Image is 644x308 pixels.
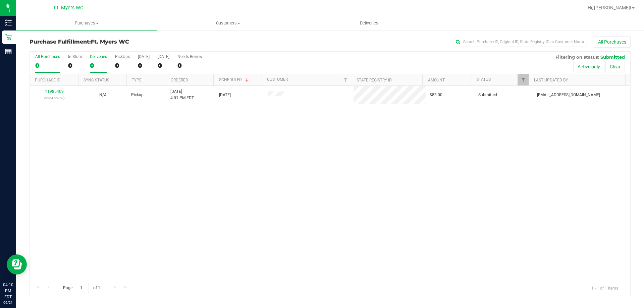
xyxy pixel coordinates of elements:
iframe: Resource center [7,254,27,274]
a: Status [476,77,491,82]
a: Amount [428,78,445,82]
span: Pickup [131,92,144,98]
span: Submitted [600,54,625,60]
a: Scheduled [219,77,250,82]
span: $83.00 [430,92,442,98]
inline-svg: Inventory [5,19,12,26]
h3: Purchase Fulfillment: [30,39,230,45]
span: Deliveries [351,20,387,26]
button: Active only [573,61,604,72]
span: Filtering on status: [555,54,599,60]
inline-svg: Retail [5,34,12,41]
p: 09/21 [3,300,13,305]
a: Ordered [171,78,188,82]
a: State Registry ID [357,78,392,82]
a: Sync Status [84,78,109,82]
div: Needs Review [177,54,202,59]
span: [DATE] 4:01 PM EDT [170,88,194,101]
div: Deliveries [90,54,107,59]
p: 04:10 PM EDT [3,282,13,300]
span: Submitted [478,92,497,98]
div: 0 [158,62,169,69]
div: 0 [68,62,82,69]
input: Search Purchase ID, Original ID, State Registry ID or Customer Name... [453,37,587,47]
span: 1 - 1 of 1 items [586,283,624,293]
a: Filter [340,74,351,85]
span: Ft. Myers WC [54,5,83,11]
span: Not Applicable [99,93,107,97]
a: Purchase ID [35,78,60,82]
div: 0 [90,62,107,69]
button: All Purchases [594,36,631,48]
a: Customers [157,16,299,30]
a: Purchases [16,16,157,30]
input: 1 [77,283,89,293]
a: Type [132,78,142,82]
div: In Store [68,54,82,59]
div: [DATE] [138,54,150,59]
inline-svg: Reports [5,48,12,55]
a: Last Updated By [534,78,568,82]
a: Filter [518,74,529,85]
div: All Purchases [35,54,60,59]
button: N/A [99,92,107,98]
div: 0 [177,62,202,69]
span: Hi, [PERSON_NAME]! [588,5,631,10]
a: Deliveries [299,16,440,30]
div: 0 [35,62,60,69]
span: Ft. Myers WC [91,39,129,45]
a: 11985409 [45,89,64,94]
span: [DATE] [219,92,231,98]
div: PickUps [115,54,130,59]
div: 0 [138,62,150,69]
div: 0 [115,62,130,69]
span: [EMAIL_ADDRESS][DOMAIN_NAME] [537,92,600,98]
span: Purchases [16,20,157,26]
span: Page of 1 [57,283,106,293]
a: Customer [267,77,288,82]
span: Customers [158,20,298,26]
p: (326456858) [34,95,74,101]
button: Clear [605,61,625,72]
div: [DATE] [158,54,169,59]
